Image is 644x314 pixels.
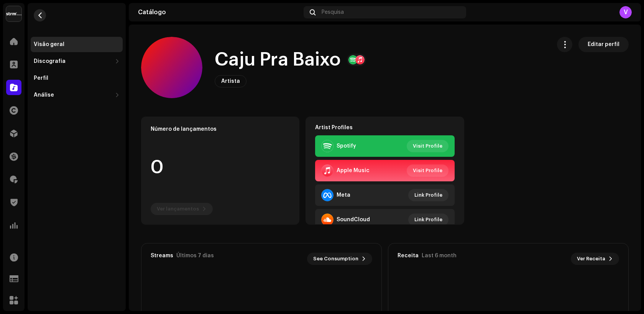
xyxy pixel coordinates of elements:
[337,217,370,223] div: SoundCloud
[138,9,301,15] div: Catálogo
[313,251,358,266] span: See Consumption
[408,214,449,226] button: Link Profile
[34,92,54,98] div: Análise
[6,6,21,21] img: 408b884b-546b-4518-8448-1008f9c76b02
[34,41,64,48] div: Visão geral
[337,192,350,198] div: Meta
[337,143,356,149] div: Spotify
[31,87,123,103] re-m-nav-dropdown: Análise
[588,37,619,52] span: Editar perfil
[34,75,48,81] div: Perfil
[407,164,449,177] button: Visit Profile
[31,71,123,86] re-m-nav-item: Perfil
[176,253,214,259] div: Últimos 7 dias
[315,125,353,131] strong: Artist Profiles
[322,9,344,15] span: Pesquisa
[31,54,123,69] re-m-nav-dropdown: Discografia
[307,253,372,265] button: See Consumption
[414,212,442,227] span: Link Profile
[414,187,442,203] span: Link Profile
[215,48,341,72] h1: Caju Pra Baixo
[619,6,632,18] div: V
[151,253,173,259] div: Streams
[422,253,457,259] div: Last 6 month
[413,138,442,154] span: Visit Profile
[221,79,240,84] span: Artista
[337,168,370,174] div: Apple Music
[571,253,619,265] button: Ver Receita
[578,37,629,52] button: Editar perfil
[408,189,449,201] button: Link Profile
[577,251,605,266] span: Ver Receita
[31,37,123,52] re-m-nav-item: Visão geral
[141,117,299,225] re-o-card-data: Número de lançamentos
[398,253,419,259] div: Receita
[413,163,442,178] span: Visit Profile
[407,140,449,152] button: Visit Profile
[34,58,66,64] div: Discografia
